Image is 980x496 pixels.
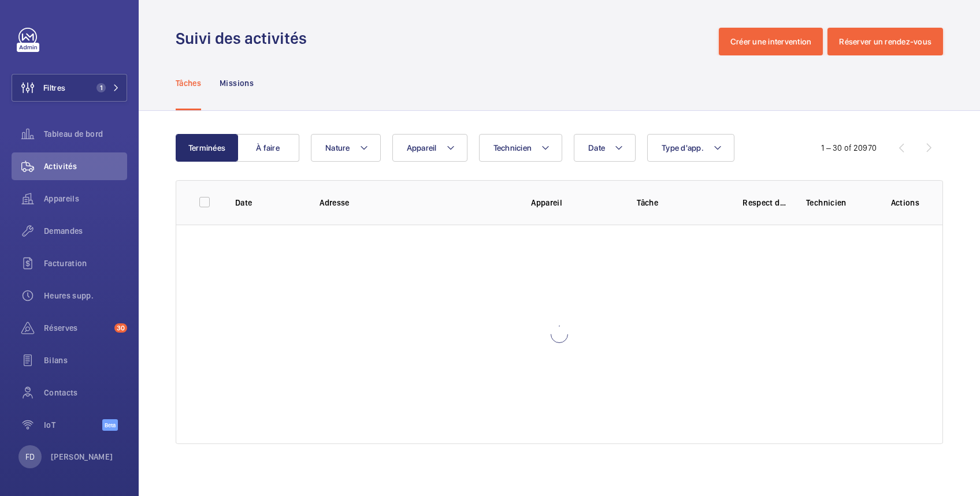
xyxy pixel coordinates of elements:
[237,134,299,162] button: À faire
[44,322,110,334] span: Réserves
[479,134,563,162] button: Technicien
[574,134,636,162] button: Date
[647,134,734,162] button: Type d'app.
[719,28,823,55] button: Créer une intervention
[44,419,102,431] span: IoT
[176,28,314,49] h1: Suivi des activités
[531,197,618,208] p: Appareil
[44,387,127,398] span: Contacts
[176,134,238,162] button: Terminées
[325,143,350,152] span: Nature
[44,290,127,301] span: Heures supp.
[43,82,65,94] span: Filtres
[662,143,704,152] span: Type d'app.
[821,142,877,154] div: 1 – 30 of 20970
[51,451,113,463] p: [PERSON_NAME]
[44,128,127,140] span: Tableau de bord
[44,225,127,237] span: Demandes
[44,355,127,366] span: Bilans
[743,197,788,208] p: Respect délai
[114,323,127,333] span: 30
[25,451,35,463] p: FD
[220,77,254,89] p: Missions
[44,258,127,269] span: Facturation
[320,197,513,208] p: Adresse
[311,134,381,162] button: Nature
[392,134,467,162] button: Appareil
[102,419,118,431] span: Beta
[12,74,127,102] button: Filtres1
[235,197,301,208] p: Date
[493,143,532,152] span: Technicien
[44,161,127,172] span: Activités
[407,143,437,152] span: Appareil
[827,28,943,55] button: Réserver un rendez-vous
[806,197,872,208] p: Technicien
[176,77,201,89] p: Tâches
[637,197,724,208] p: Tâche
[588,143,605,152] span: Date
[891,197,919,208] p: Actions
[44,193,127,204] span: Appareils
[96,83,106,92] span: 1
